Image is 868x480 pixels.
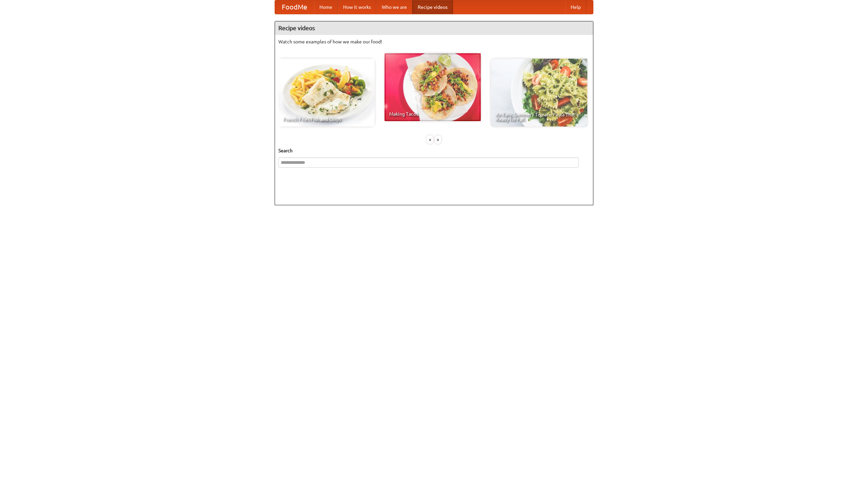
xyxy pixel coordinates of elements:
[275,0,314,14] a: FoodMe
[278,147,590,154] h5: Search
[496,112,583,122] span: An Easy, Summery Tomato Pasta That's Ready for Fall
[278,59,375,127] a: French Fries Fish and Chips
[275,21,593,35] h4: Recipe videos
[491,59,587,127] a: An Easy, Summery Tomato Pasta That's Ready for Fall
[412,0,453,14] a: Recipe videos
[435,135,441,144] div: »
[283,117,370,122] span: French Fries Fish and Chips
[565,0,586,14] a: Help
[389,112,476,116] span: Making Tacos
[427,135,433,144] div: «
[384,53,481,121] a: Making Tacos
[376,0,412,14] a: Who we are
[278,38,590,45] p: Watch some examples of how we make our food!
[314,0,338,14] a: Home
[338,0,376,14] a: How it works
